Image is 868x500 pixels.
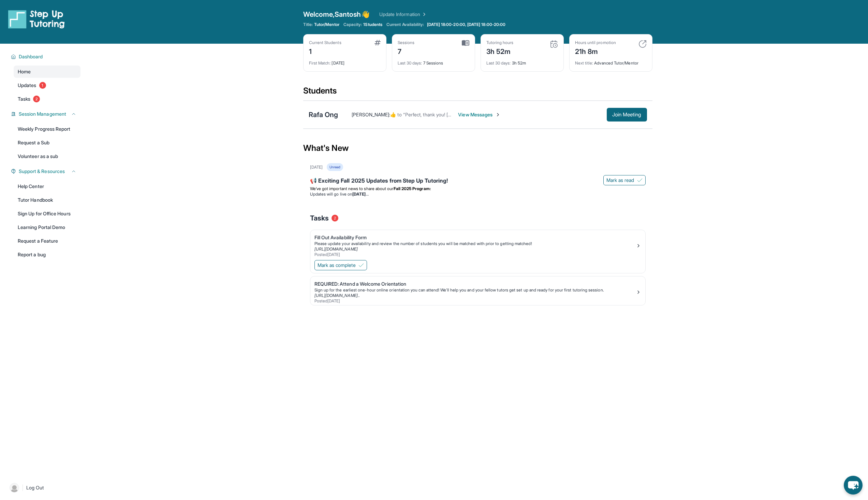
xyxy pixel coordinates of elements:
[314,234,636,241] div: Fill Out Availability Form
[398,56,469,66] div: 7 Sessions
[314,241,636,246] div: Please update your availability and review the number of students you will be matched with prior ...
[343,22,362,27] span: Capacity:
[14,137,80,149] a: Request a Sub
[19,53,43,60] span: Dashboard
[844,476,863,495] button: chat-button
[314,287,636,293] div: Sign up for the earliest one-hour online orientation you can attend! We’ll help you and your fell...
[394,186,431,191] strong: Fall 2025 Program:
[309,40,341,45] div: Current Students
[637,177,643,183] img: Mark as read
[303,133,652,163] div: What's New
[16,168,76,175] button: Support & Resources
[603,175,646,185] button: Mark as read
[575,56,647,66] div: Advanced Tutor/Mentor
[374,40,381,45] img: card
[495,112,501,117] img: Chevron-Right
[398,60,422,66] span: Last 30 days :
[575,60,593,66] span: Next title :
[14,194,80,206] a: Tutor Handbook
[310,230,645,259] a: Fill Out Availability FormPlease update your availability and review the number of students you w...
[386,22,424,27] span: Current Availability:
[638,40,647,48] img: card
[7,480,80,495] a: |Log Out
[18,68,31,75] span: Home
[486,45,514,56] div: 3h 52m
[14,180,80,192] a: Help Center
[14,93,80,105] a: Tasks2
[398,45,415,56] div: 7
[314,293,360,298] a: [URL][DOMAIN_NAME]..
[310,165,323,170] div: [DATE]
[550,40,558,48] img: card
[14,150,80,162] a: Volunteer as a sub
[14,208,80,220] a: Sign Up for Office Hours
[14,221,80,233] a: Learning Portal Demo
[486,40,514,45] div: Tutoring hours
[26,484,44,491] span: Log Out
[607,108,647,122] button: Join Meeting
[303,22,313,27] span: Title:
[426,22,507,27] a: [DATE] 18:00-20:00, [DATE] 18:00-20:00
[310,176,646,186] div: 📢 Exciting Fall 2025 Updates from Step Up Tutoring!
[310,213,329,223] span: Tasks
[10,483,19,492] img: user-img
[19,168,65,175] span: Support & Resources
[379,11,427,18] a: Update Information
[310,276,645,305] a: REQUIRED: Attend a Welcome OrientationSign up for the earliest one-hour online orientation you ca...
[310,191,646,197] li: Updates will go live on
[303,85,652,100] div: Students
[427,22,506,27] span: [DATE] 18:00-20:00, [DATE] 18:00-20:00
[314,298,636,304] div: Posted [DATE]
[14,66,80,78] a: Home
[398,40,415,45] div: Sessions
[327,163,343,171] div: Unread
[16,111,76,117] button: Session Management
[352,191,368,197] strong: [DATE]
[318,262,356,269] span: Mark as complete
[462,40,469,46] img: card
[303,10,370,19] span: Welcome, Santosh 👋
[612,113,642,117] span: Join Meeting
[310,186,394,191] span: We’ve got important news to share about our
[14,248,80,261] a: Report a bug
[575,45,616,56] div: 21h 8m
[39,82,46,89] span: 1
[486,56,558,66] div: 3h 52m
[486,60,511,66] span: Last 30 days :
[332,215,338,222] span: 2
[33,96,40,102] span: 2
[14,123,80,135] a: Weekly Progress Report
[18,82,36,89] span: Updates
[363,22,382,27] span: 1 Students
[8,10,65,29] img: logo
[314,22,339,27] span: Tutor/Mentor
[19,111,66,117] span: Session Management
[352,112,390,117] span: [PERSON_NAME] :
[309,56,381,66] div: [DATE]
[18,96,30,102] span: Tasks
[606,177,634,184] span: Mark as read
[420,11,427,18] img: Chevron Right
[314,252,636,257] div: Posted [DATE]
[458,111,501,118] span: View Messages
[309,110,338,119] div: Rafa Ong
[309,45,341,56] div: 1
[14,79,80,91] a: Updates1
[16,53,76,60] button: Dashboard
[22,484,24,492] span: |
[390,112,515,117] span: ​👍​ to “ Perfect, thank you! [DATE] start - Mon/Thurs 6pm. ”
[309,60,331,66] span: First Match :
[314,246,358,252] a: [URL][DOMAIN_NAME]
[314,281,636,287] div: REQUIRED: Attend a Welcome Orientation
[575,40,616,45] div: Hours until promotion
[14,235,80,247] a: Request a Feature
[358,262,364,268] img: Mark as complete
[314,260,367,270] button: Mark as complete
